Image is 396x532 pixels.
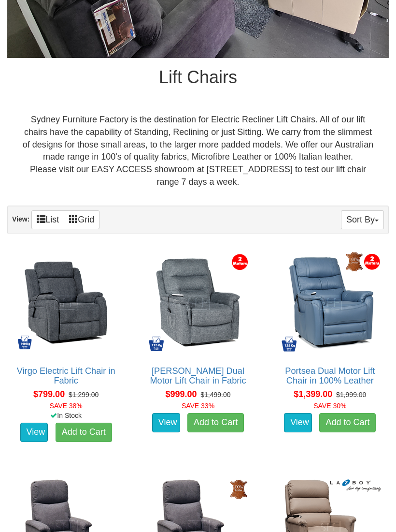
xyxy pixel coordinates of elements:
[13,249,119,356] img: Virgo Electric Lift Chair in Fabric
[150,366,246,385] a: [PERSON_NAME] Dual Motor Lift Chair in Fabric
[15,114,381,188] div: Sydney Furniture Factory is the destination for Electric Recliner Lift Chairs. All of our lift ch...
[319,413,376,432] a: Add to Cart
[165,389,197,399] span: $999.00
[200,391,230,399] del: $1,499.00
[313,402,346,410] font: SAVE 30%
[152,413,180,432] a: View
[50,402,83,410] font: SAVE 38%
[284,413,312,432] a: View
[12,216,29,223] strong: View:
[294,389,332,399] span: $1,399.00
[7,68,389,87] h1: Lift Chairs
[69,391,99,399] del: $1,299.00
[341,210,384,229] button: Sort By
[187,413,244,432] a: Add to Cart
[285,366,375,385] a: Portsea Dual Motor Lift Chair in 100% Leather
[33,389,65,399] span: $799.00
[17,366,115,385] a: Virgo Electric Lift Chair in Fabric
[182,402,214,410] font: SAVE 33%
[56,423,112,442] a: Add to Cart
[31,210,64,229] a: List
[336,391,366,399] del: $1,999.00
[5,411,127,420] div: In Stock
[20,423,48,442] a: View
[64,210,99,229] a: Grid
[277,249,383,356] img: Portsea Dual Motor Lift Chair in 100% Leather
[144,249,251,356] img: Bristow Dual Motor Lift Chair in Fabric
